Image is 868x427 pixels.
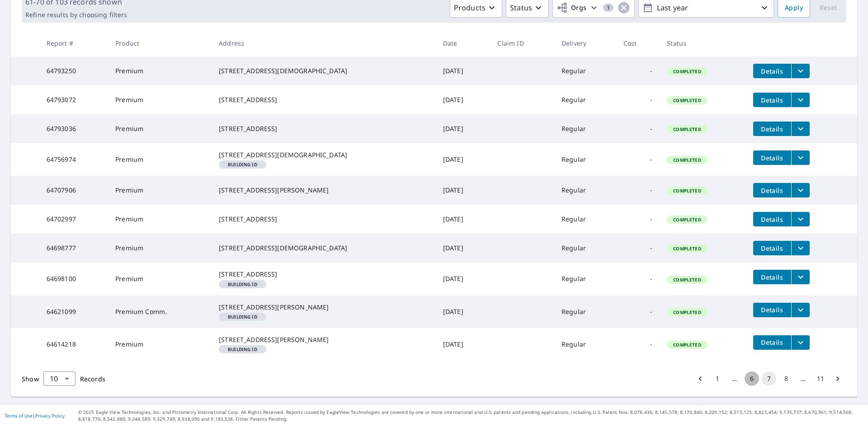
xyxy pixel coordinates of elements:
[745,371,759,386] button: Go to page 6
[219,186,429,195] div: [STREET_ADDRESS][PERSON_NAME]
[108,56,212,85] td: Premium
[219,95,429,104] div: [STREET_ADDRESS]
[108,114,212,143] td: Premium
[668,97,706,103] span: Completed
[108,263,212,295] td: Premium
[554,296,616,328] td: Regular
[791,122,810,136] button: filesDropdownBtn-64793036
[616,56,660,85] td: -
[436,234,491,263] td: [DATE]
[108,176,212,205] td: Premium
[219,124,429,133] div: [STREET_ADDRESS]
[436,30,491,56] th: Date
[454,2,486,13] p: Products
[616,205,660,234] td: -
[39,296,108,328] td: 64621099
[219,215,429,224] div: [STREET_ADDRESS]
[753,122,791,136] button: detailsBtn-64793036
[39,328,108,361] td: 64614218
[39,114,108,143] td: 64793036
[753,183,791,197] button: detailsBtn-64707906
[212,30,436,56] th: Address
[436,85,491,114] td: [DATE]
[668,245,706,252] span: Completed
[78,409,863,422] p: © 2025 Eagle View Technologies, Inc. and Pictometry International Corp. All Rights Reserved. Repo...
[762,371,776,386] button: page 7
[753,93,791,107] button: detailsBtn-64793072
[554,30,616,56] th: Delivery
[791,93,810,107] button: filesDropdownBtn-64793072
[668,157,706,163] span: Completed
[660,30,745,56] th: Status
[753,64,791,78] button: detailsBtn-64793250
[796,374,811,383] div: …
[108,234,212,263] td: Premium
[759,338,786,347] span: Details
[39,85,108,114] td: 64793072
[668,277,706,283] span: Completed
[228,347,257,352] em: Building ID
[753,150,791,165] button: detailsBtn-64756974
[39,176,108,205] td: 64707906
[554,143,616,176] td: Regular
[554,85,616,114] td: Regular
[668,68,706,75] span: Completed
[108,85,212,114] td: Premium
[557,2,587,14] span: Orgs
[554,56,616,85] td: Regular
[753,241,791,255] button: detailsBtn-64698777
[219,270,429,279] div: [STREET_ADDRESS]
[830,371,845,386] button: Go to next page
[25,11,127,19] p: Refine results by choosing filters
[616,30,660,56] th: Cost
[554,263,616,295] td: Regular
[219,244,429,253] div: [STREET_ADDRESS][DEMOGRAPHIC_DATA]
[603,5,613,11] span: 1
[39,234,108,263] td: 64698777
[39,143,108,176] td: 64756974
[228,162,257,167] em: Building ID
[759,244,786,253] span: Details
[759,186,786,195] span: Details
[791,335,810,350] button: filesDropdownBtn-64614218
[791,183,810,197] button: filesDropdownBtn-64707906
[753,212,791,226] button: detailsBtn-64702997
[108,30,212,56] th: Product
[616,114,660,143] td: -
[108,296,212,328] td: Premium Comm.
[785,2,803,14] span: Apply
[759,67,786,75] span: Details
[693,371,708,386] button: Go to previous page
[436,114,491,143] td: [DATE]
[813,371,828,386] button: Go to page 11
[668,188,706,194] span: Completed
[616,85,660,114] td: -
[616,296,660,328] td: -
[554,234,616,263] td: Regular
[436,328,491,361] td: [DATE]
[219,150,429,160] div: [STREET_ADDRESS][DEMOGRAPHIC_DATA]
[39,263,108,295] td: 64698100
[436,205,491,234] td: [DATE]
[5,413,33,419] a: Terms of Use
[727,374,742,383] div: …
[108,143,212,176] td: Premium
[436,56,491,85] td: [DATE]
[710,371,725,386] button: Go to page 1
[22,375,39,383] span: Show
[692,371,846,386] nav: pagination navigation
[228,314,257,319] em: Building ID
[219,66,429,75] div: [STREET_ADDRESS][DEMOGRAPHIC_DATA]
[108,205,212,234] td: Premium
[219,303,429,312] div: [STREET_ADDRESS][PERSON_NAME]
[753,270,791,284] button: detailsBtn-64698100
[490,30,554,56] th: Claim ID
[554,328,616,361] td: Regular
[779,371,793,386] button: Go to page 8
[668,309,706,315] span: Completed
[759,125,786,133] span: Details
[43,366,75,391] div: 10
[668,126,706,132] span: Completed
[616,176,660,205] td: -
[759,215,786,224] span: Details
